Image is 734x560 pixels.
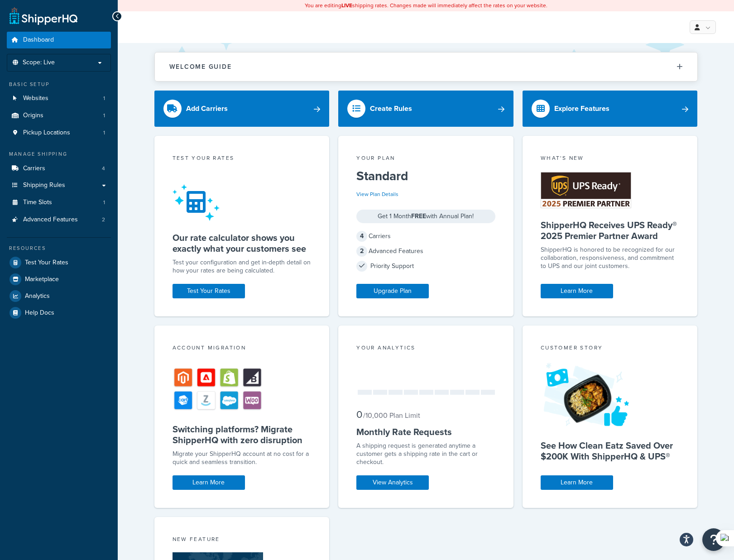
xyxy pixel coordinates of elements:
[7,150,111,158] div: Manage Shipping
[7,194,111,211] li: Time Slots
[173,450,312,466] div: Migrate your ShipperHQ account at no cost for a quick and seamless transition.
[7,81,111,88] div: Basic Setup
[102,165,105,172] span: 4
[411,211,426,221] strong: FREE
[541,440,680,462] h5: See How Clean Eatz Saved Over $200K With ShipperHQ & UPS®
[102,216,105,224] span: 2
[7,107,111,124] a: Origins1
[25,259,68,267] span: Test Your Rates
[23,129,70,137] span: Pickup Locations
[103,129,105,137] span: 1
[7,124,111,141] a: Pickup Locations1
[356,231,367,242] span: 4
[103,199,105,206] span: 1
[186,102,228,115] div: Add Carriers
[356,426,495,437] h5: Monthly Rate Requests
[356,154,495,164] div: Your Plan
[356,442,495,466] div: A shipping request is generated anytime a customer gets a shipping rate in the cart or checkout.
[173,475,245,490] a: Learn More
[23,199,52,206] span: Time Slots
[173,344,312,354] div: Account Migration
[702,528,725,551] button: Open Resource Center
[541,220,680,241] h5: ShipperHQ Receives UPS Ready® 2025 Premier Partner Award
[541,246,680,270] p: ShipperHQ is honored to be recognized for our collaboration, responsiveness, and commitment to UP...
[155,53,697,81] button: Welcome Guide
[7,271,111,287] a: Marketplace
[7,177,111,194] a: Shipping Rules
[356,475,429,490] a: View Analytics
[356,246,367,257] span: 2
[7,194,111,211] a: Time Slots1
[7,211,111,228] li: Advanced Features
[23,112,43,120] span: Origins
[23,216,78,224] span: Advanced Features
[173,258,312,275] div: Test your configuration and get in-depth detail on how your rates are being calculated.
[356,245,495,258] div: Advanced Features
[7,254,111,271] a: Test Your Rates
[25,309,54,317] span: Help Docs
[541,344,680,354] div: Customer Story
[23,95,48,102] span: Websites
[356,230,495,243] div: Carriers
[7,305,111,321] a: Help Docs
[173,535,312,546] div: New Feature
[173,424,312,445] h5: Switching platforms? Migrate ShipperHQ with zero disruption
[356,344,495,354] div: Your Analytics
[341,1,352,10] b: LIVE
[173,154,312,164] div: Test your rates
[169,63,232,70] h2: Welcome Guide
[370,102,412,115] div: Create Rules
[523,91,698,127] a: Explore Features
[7,32,111,48] a: Dashboard
[338,91,513,127] a: Create Rules
[7,160,111,177] a: Carriers4
[356,407,362,422] span: 0
[103,95,105,102] span: 1
[363,410,420,421] small: / 10,000 Plan Limit
[356,190,398,198] a: View Plan Details
[356,210,495,223] div: Get 1 Month with Annual Plan!
[7,244,111,252] div: Resources
[7,90,111,107] a: Websites1
[23,182,65,189] span: Shipping Rules
[7,160,111,177] li: Carriers
[541,154,680,164] div: What's New
[23,36,54,44] span: Dashboard
[541,284,613,298] a: Learn More
[541,475,613,490] a: Learn More
[23,59,55,67] span: Scope: Live
[154,91,330,127] a: Add Carriers
[7,90,111,107] li: Websites
[7,107,111,124] li: Origins
[7,288,111,304] a: Analytics
[7,124,111,141] li: Pickup Locations
[356,169,495,183] h5: Standard
[25,276,59,283] span: Marketplace
[173,284,245,298] a: Test Your Rates
[25,292,50,300] span: Analytics
[554,102,609,115] div: Explore Features
[103,112,105,120] span: 1
[356,260,495,273] div: Priority Support
[356,284,429,298] a: Upgrade Plan
[173,232,312,254] h5: Our rate calculator shows you exactly what your customers see
[23,165,45,172] span: Carriers
[7,211,111,228] a: Advanced Features2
